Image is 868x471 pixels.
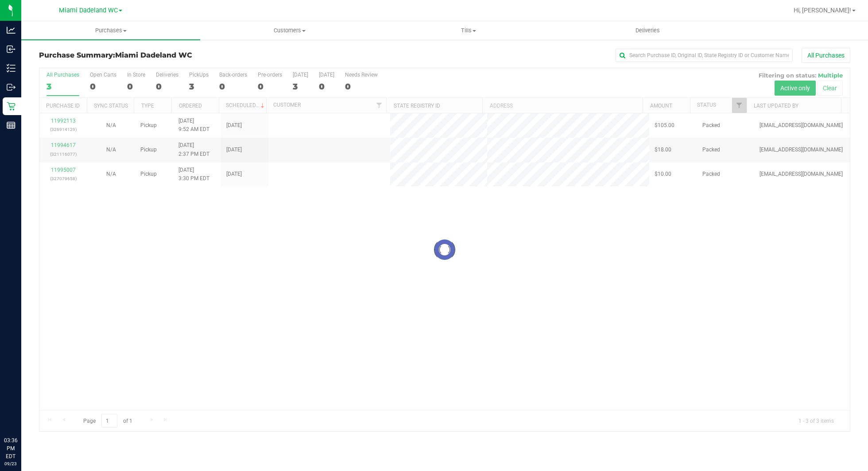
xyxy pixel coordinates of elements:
[21,27,200,35] span: Purchases
[115,51,192,59] span: Miami Dadeland WC
[4,460,17,467] p: 09/23
[380,27,558,35] span: Tills
[39,51,310,59] h3: Purchase Summary:
[624,27,672,35] span: Deliveries
[616,49,793,62] input: Search Purchase ID, Original ID, State Registry ID or Customer Name...
[200,21,379,40] a: Customers
[9,400,35,427] iframe: Resource center
[7,121,15,130] inline-svg: Reports
[794,7,851,14] span: Hi, [PERSON_NAME]!
[201,27,379,35] span: Customers
[7,26,15,35] inline-svg: Analytics
[4,436,17,460] p: 03:36 PM EDT
[59,7,118,14] span: Miami Dadeland WC
[558,21,737,40] a: Deliveries
[7,102,15,111] inline-svg: Retail
[7,64,15,73] inline-svg: Inventory
[802,48,850,63] button: All Purchases
[7,83,15,92] inline-svg: Outbound
[21,21,200,40] a: Purchases
[7,45,15,54] inline-svg: Inbound
[379,21,558,40] a: Tills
